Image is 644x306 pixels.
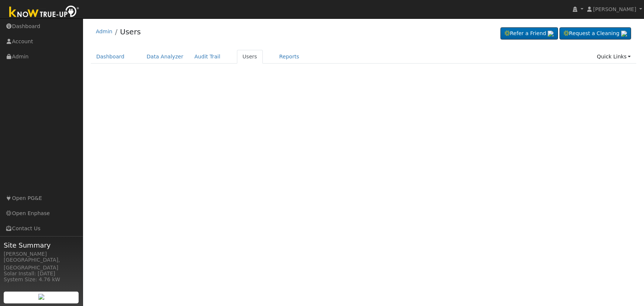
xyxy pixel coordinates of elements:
[4,256,79,272] div: [GEOGRAPHIC_DATA], [GEOGRAPHIC_DATA]
[593,6,636,12] span: [PERSON_NAME]
[237,50,263,64] a: Users
[559,27,631,40] a: Request a Cleaning
[4,250,79,258] div: [PERSON_NAME]
[6,4,83,21] img: Know True-Up
[189,50,226,64] a: Audit Trail
[141,50,189,64] a: Data Analyzer
[38,294,44,300] img: retrieve
[274,50,305,64] a: Reports
[91,50,130,64] a: Dashboard
[548,31,554,37] img: retrieve
[4,276,79,283] div: System Size: 4.76 kW
[96,28,113,34] a: Admin
[4,240,79,250] span: Site Summary
[4,270,79,278] div: Solar Install: [DATE]
[591,50,636,64] a: Quick Links
[621,31,627,37] img: retrieve
[120,27,141,36] a: Users
[500,27,558,40] a: Refer a Friend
